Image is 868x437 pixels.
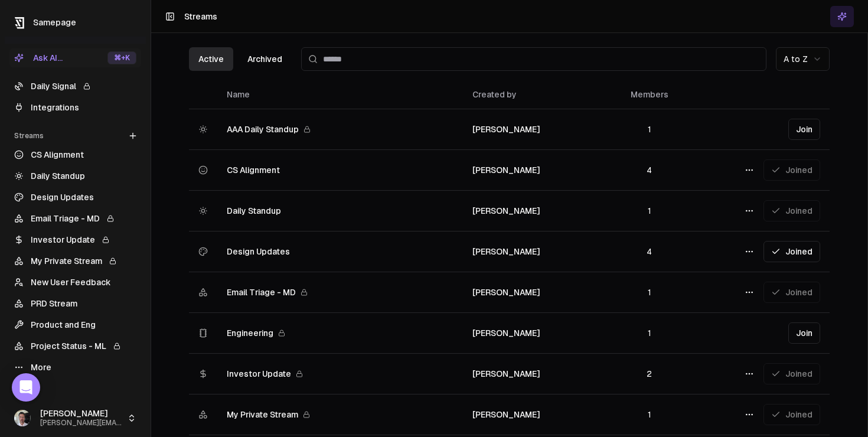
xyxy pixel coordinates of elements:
[9,126,141,145] div: Streams
[9,273,141,292] a: New User Feedback
[227,164,280,176] span: CS Alignment
[472,288,540,297] span: [PERSON_NAME]
[227,286,296,298] span: Email Triage - MD
[227,368,291,380] span: Investor Update
[647,165,652,175] span: 4
[227,246,290,257] span: Design Updates
[463,80,611,109] th: Created by
[472,369,540,379] span: [PERSON_NAME]
[238,47,292,71] button: Archived
[9,404,141,432] button: [PERSON_NAME][PERSON_NAME][EMAIL_ADDRESS]
[9,98,141,117] a: Integrations
[227,205,281,217] span: Daily Standup
[227,123,299,135] span: AAA Daily Standup
[648,410,651,419] span: 1
[472,165,540,175] span: [PERSON_NAME]
[771,246,812,257] span: Joined
[472,410,540,419] span: [PERSON_NAME]
[217,80,463,109] th: Name
[227,327,273,339] span: Engineering
[788,119,820,140] button: Join
[184,11,217,22] h1: Streams
[648,328,651,338] span: 1
[12,373,40,402] div: Open Intercom Messenger
[33,18,76,27] span: Samepage
[9,315,141,334] a: Product and Eng
[648,288,651,297] span: 1
[9,230,141,249] a: Investor Update
[472,247,540,256] span: [PERSON_NAME]
[9,294,141,313] a: PRD Stream
[9,337,141,356] a: Project Status - ML
[227,409,298,420] span: My Private Stream
[788,322,820,344] button: Join
[610,80,688,109] th: Members
[9,167,141,185] a: Daily Standup
[40,409,122,419] span: [PERSON_NAME]
[647,247,652,256] span: 4
[763,241,820,262] button: Joined
[472,206,540,216] span: [PERSON_NAME]
[9,77,141,96] a: Daily Signal
[648,206,651,216] span: 1
[9,145,141,164] a: CS Alignment
[472,125,540,134] span: [PERSON_NAME]
[9,48,141,67] button: Ask AI...⌘+K
[14,410,31,426] img: _image
[9,252,141,270] a: My Private Stream
[107,51,136,64] div: ⌘ +K
[9,188,141,207] a: Design Updates
[14,52,63,64] div: Ask AI...
[40,419,122,428] span: [PERSON_NAME][EMAIL_ADDRESS]
[647,369,652,379] span: 2
[472,328,540,338] span: [PERSON_NAME]
[648,125,651,134] span: 1
[9,358,141,377] a: More
[9,209,141,228] a: Email Triage - MD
